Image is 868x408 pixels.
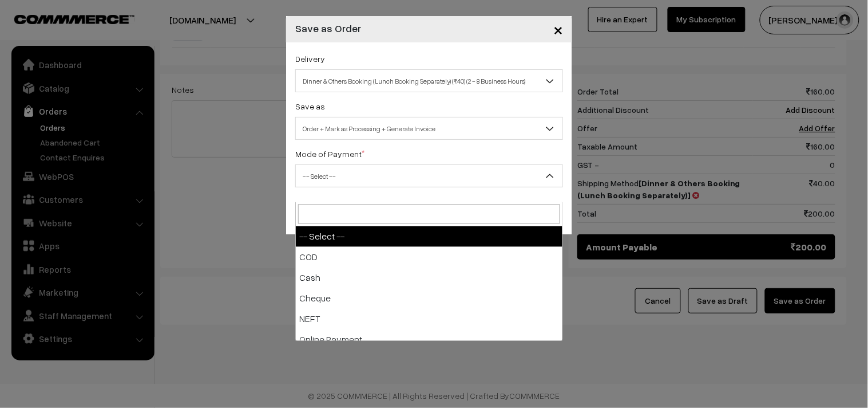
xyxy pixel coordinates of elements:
li: NEFT [296,309,562,329]
span: Dinner & Others Booking (Lunch Booking Separately) (₹40) (2 - 8 Business Hours) [296,71,562,91]
label: Delivery [295,53,325,65]
span: × [553,18,563,40]
li: Cheque [296,288,562,309]
li: Online Payment [296,329,562,350]
span: -- Select -- [296,166,562,186]
span: Order + Mark as Processing + Generate Invoice [296,119,562,139]
h4: Save as Order [295,21,361,36]
label: Mode of Payment [295,148,364,160]
span: -- Select -- [295,164,563,187]
span: Dinner & Others Booking (Lunch Booking Separately) (₹40) (2 - 8 Business Hours) [295,69,563,92]
li: Cash [296,268,562,288]
span: Order + Mark as Processing + Generate Invoice [295,117,563,140]
button: Close [544,11,572,47]
li: -- Select -- [296,226,562,247]
li: COD [296,247,562,268]
label: Save as [295,100,325,112]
